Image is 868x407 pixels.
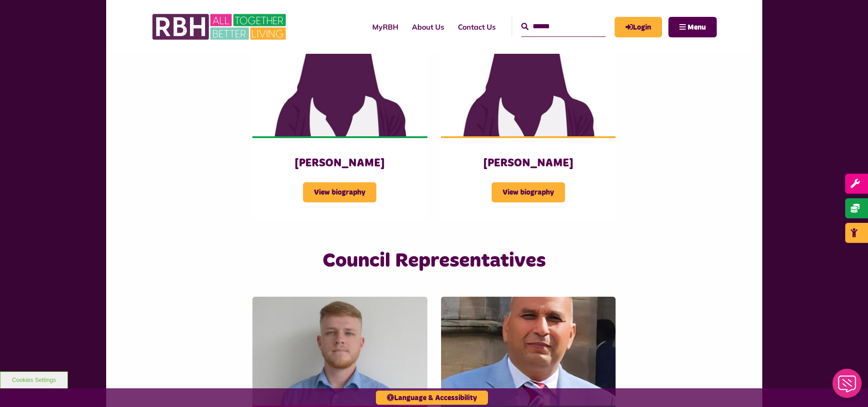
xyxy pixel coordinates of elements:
[827,366,868,407] iframe: Netcall Web Assistant for live chat
[303,182,376,202] span: View biography
[451,15,503,39] a: Contact Us
[252,27,427,137] img: Female 3
[252,27,427,221] a: [PERSON_NAME] View biography
[688,24,706,31] span: Menu
[246,248,622,274] h2: Council Representatives
[615,17,662,37] a: MyRBH
[441,27,616,137] img: Female 3
[152,9,288,45] img: RBH
[441,297,616,406] img: Councillor Shakil Ahmed (1)
[405,15,451,39] a: About Us
[668,17,717,37] button: Navigation
[271,156,409,170] h3: [PERSON_NAME]
[492,182,565,202] span: View biography
[376,391,488,405] button: Language & Accessibility
[365,15,405,39] a: MyRBH
[521,17,606,36] input: Search
[441,27,616,221] a: [PERSON_NAME] View biography
[459,156,597,170] h3: [PERSON_NAME]
[252,297,427,406] img: Cllr Williams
